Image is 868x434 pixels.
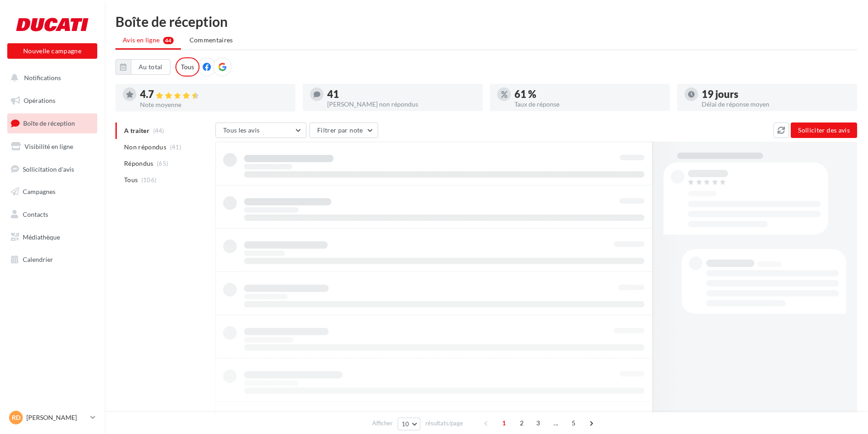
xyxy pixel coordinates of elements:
[26,413,87,422] p: [PERSON_NAME]
[5,228,99,247] a: Médiathèque
[5,205,99,224] a: Contacts
[549,416,563,430] span: ...
[402,420,409,428] span: 10
[514,416,529,430] span: 2
[7,43,97,59] button: Nouvelle campagne
[514,89,663,99] div: 61 %
[124,159,154,168] span: Répondus
[23,255,53,263] span: Calendrier
[115,15,857,28] div: Boîte de réception
[24,74,61,82] span: Notifications
[175,57,200,77] div: Tous
[514,101,663,107] div: Taux de réponse
[497,416,511,430] span: 1
[5,182,99,201] a: Campagnes
[5,113,99,133] a: Boîte de réception
[5,160,99,179] a: Sollicitation d'avis
[170,143,181,151] span: (41)
[5,137,99,156] a: Visibilité en ligne
[131,59,170,75] button: Au total
[398,418,421,430] button: 10
[702,89,850,99] div: 19 jours
[7,409,97,426] a: RD [PERSON_NAME]
[190,36,233,44] span: Commentaires
[24,97,55,104] span: Opérations
[124,175,138,184] span: Tous
[124,143,166,152] span: Non répondus
[25,143,73,150] span: Visibilité en ligne
[23,210,48,218] span: Contacts
[372,419,393,428] span: Afficher
[309,123,378,138] button: Filtrer par note
[141,176,157,184] span: (106)
[23,188,55,195] span: Campagnes
[115,59,170,75] button: Au total
[5,91,99,110] a: Opérations
[12,413,20,422] span: RD
[5,250,99,269] a: Calendrier
[140,89,288,100] div: 4.7
[140,102,288,108] div: Note moyenne
[791,123,857,138] button: Solliciter des avis
[23,233,60,241] span: Médiathèque
[531,416,545,430] span: 3
[327,101,475,107] div: [PERSON_NAME] non répondus
[23,119,75,127] span: Boîte de réception
[23,165,74,173] span: Sollicitation d'avis
[327,89,475,99] div: 41
[5,68,95,87] button: Notifications
[157,160,168,167] span: (65)
[566,416,581,430] span: 5
[425,419,463,428] span: résultats/page
[215,123,306,138] button: Tous les avis
[702,101,850,107] div: Délai de réponse moyen
[223,126,260,134] span: Tous les avis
